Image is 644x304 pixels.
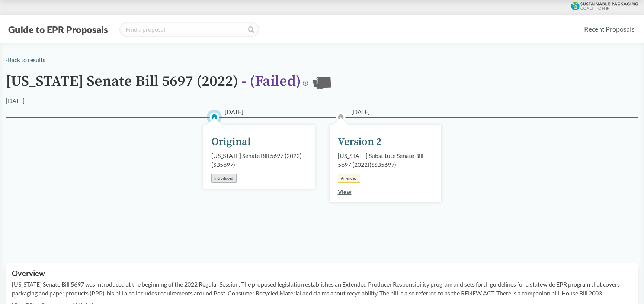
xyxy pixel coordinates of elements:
[211,174,237,183] div: Introduced
[6,73,301,96] h1: [US_STATE] Senate Bill 5697 (2022)
[338,151,433,169] div: [US_STATE] Substitute Senate Bill 5697 (2022) ( SSB5697 )
[119,22,259,37] input: Find a proposal
[338,134,382,150] div: Version 2
[211,134,251,150] div: Original
[241,72,301,91] span: - ( Failed )
[6,23,110,35] button: Guide to EPR Proposals
[225,107,243,116] span: [DATE]
[12,269,632,278] h2: Overview
[211,151,307,169] div: [US_STATE] Senate Bill 5697 (2022) ( SB5697 )
[338,188,352,195] a: View
[6,56,45,63] a: ‹Back to results
[6,96,25,105] div: [DATE]
[581,21,638,38] a: Recent Proposals
[12,280,632,298] p: [US_STATE] Senate Bill 5697 was introduced at the beginning of the 2022 Regular Session. The prop...
[338,174,360,183] div: Amended
[351,107,370,116] span: [DATE]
